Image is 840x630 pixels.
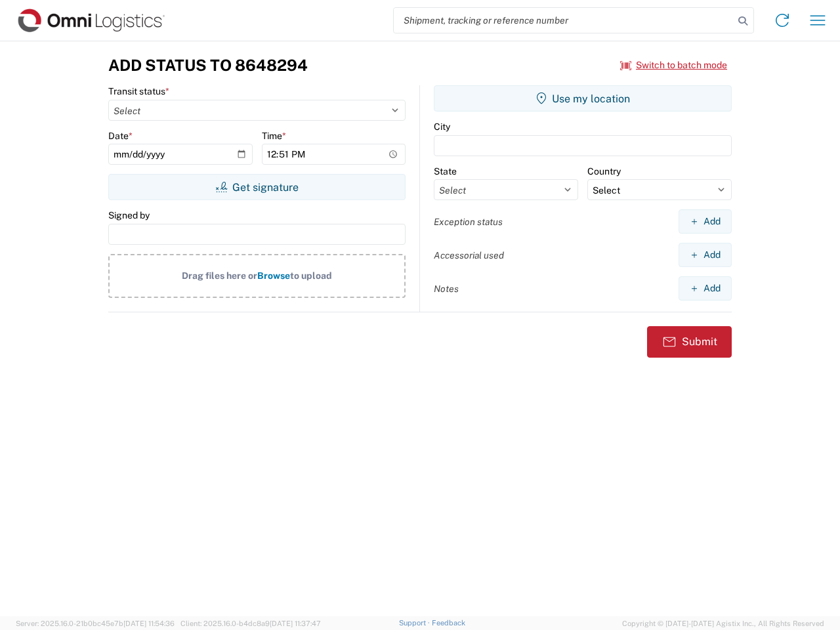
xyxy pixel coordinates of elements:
[432,619,465,627] a: Feedback
[108,209,150,221] label: Signed by
[679,209,732,234] button: Add
[587,165,621,177] label: Country
[434,249,504,261] label: Accessorial used
[182,270,257,281] span: Drag files here or
[108,174,406,200] button: Get signature
[434,165,457,177] label: State
[123,619,175,627] span: [DATE] 11:54:36
[108,56,308,75] h3: Add Status to 8648294
[647,326,732,358] button: Submit
[290,270,332,281] span: to upload
[270,619,321,627] span: [DATE] 11:37:47
[679,243,732,267] button: Add
[622,618,824,629] span: Copyright © [DATE]-[DATE] Agistix Inc., All Rights Reserved
[257,270,290,281] span: Browse
[434,85,732,112] button: Use my location
[180,619,321,627] span: Client: 2025.16.0-b4dc8a9
[399,619,432,627] a: Support
[434,216,503,228] label: Exception status
[434,121,450,133] label: City
[679,276,732,301] button: Add
[16,619,175,627] span: Server: 2025.16.0-21b0bc45e7b
[108,130,133,142] label: Date
[394,8,734,33] input: Shipment, tracking or reference number
[262,130,286,142] label: Time
[108,85,169,97] label: Transit status
[620,54,727,76] button: Switch to batch mode
[434,283,459,295] label: Notes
